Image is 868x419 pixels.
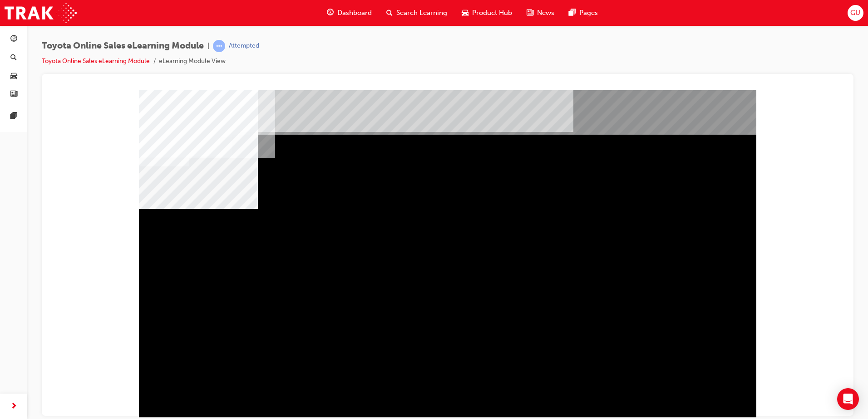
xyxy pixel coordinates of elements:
[10,112,17,121] span: pages-icon
[472,8,512,18] span: Product Hub
[213,40,225,52] span: learningRecordVerb_ATTEMPT-icon
[537,8,554,18] span: News
[337,8,372,18] span: Dashboard
[569,7,576,19] span: pages-icon
[379,4,454,22] a: search-iconSearch Learning
[10,91,17,99] span: news-icon
[320,4,379,22] a: guage-iconDashboard
[159,56,226,67] li: eLearning Module View
[327,7,334,19] span: guage-icon
[10,35,17,44] span: guage-icon
[396,8,447,18] span: Search Learning
[10,72,17,80] span: car-icon
[229,42,259,50] div: Attempted
[90,326,147,343] div: BACK Trigger this button to go to the previous slide
[10,401,17,412] span: next-icon
[207,41,209,51] span: |
[850,8,860,18] span: GU
[42,41,204,51] span: Toyota Online Sales eLearning Module
[527,7,533,19] span: news-icon
[562,4,605,22] a: pages-iconPages
[386,7,393,19] span: search-icon
[42,57,150,65] a: Toyota Online Sales eLearning Module
[579,8,598,18] span: Pages
[848,5,863,21] button: GU
[454,4,519,22] a: car-iconProduct Hub
[837,388,859,410] div: Open Intercom Messenger
[519,4,562,22] a: news-iconNews
[462,7,469,19] span: car-icon
[10,54,17,62] span: search-icon
[5,3,77,23] img: Trak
